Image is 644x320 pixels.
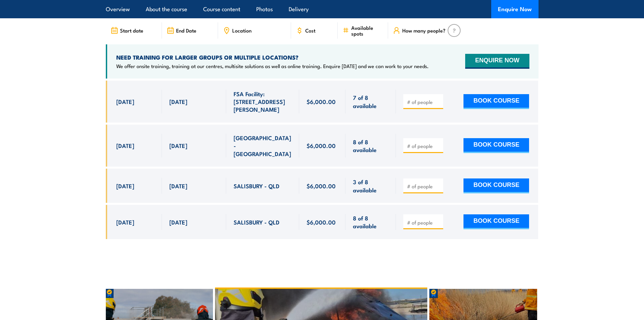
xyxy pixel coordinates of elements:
[307,98,336,105] span: $6,000.00
[116,218,134,226] span: [DATE]
[351,25,383,36] span: Available spots
[234,182,280,190] span: SALISBURY - QLD
[176,27,196,33] span: End Date
[116,182,134,190] span: [DATE]
[169,182,187,190] span: [DATE]
[407,99,441,105] input: # of people
[169,142,187,149] span: [DATE]
[120,27,143,33] span: Start date
[407,183,441,190] input: # of people
[116,63,429,69] p: We offer onsite training, training at our centres, multisite solutions as well as online training...
[234,90,292,113] span: FSA Facility: [STREET_ADDRESS][PERSON_NAME]
[307,142,336,149] span: $6,000.00
[169,98,187,105] span: [DATE]
[463,214,529,229] button: BOOK COURSE
[465,54,529,69] button: ENQUIRE NOW
[234,218,280,226] span: SALISBURY - QLD
[463,94,529,109] button: BOOK COURSE
[232,27,252,33] span: Location
[353,178,388,194] span: 3 of 8 available
[463,138,529,153] button: BOOK COURSE
[353,214,388,230] span: 8 of 8 available
[116,54,429,61] h4: NEED TRAINING FOR LARGER GROUPS OR MULTIPLE LOCATIONS?
[402,27,446,33] span: How many people?
[407,219,441,226] input: # of people
[407,143,441,149] input: # of people
[116,98,134,105] span: [DATE]
[305,27,315,33] span: Cost
[307,182,336,190] span: $6,000.00
[307,218,336,226] span: $6,000.00
[353,93,388,109] span: 7 of 8 available
[353,138,388,154] span: 8 of 8 available
[463,178,529,193] button: BOOK COURSE
[116,142,134,149] span: [DATE]
[234,134,292,157] span: [GEOGRAPHIC_DATA] - [GEOGRAPHIC_DATA]
[169,218,187,226] span: [DATE]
